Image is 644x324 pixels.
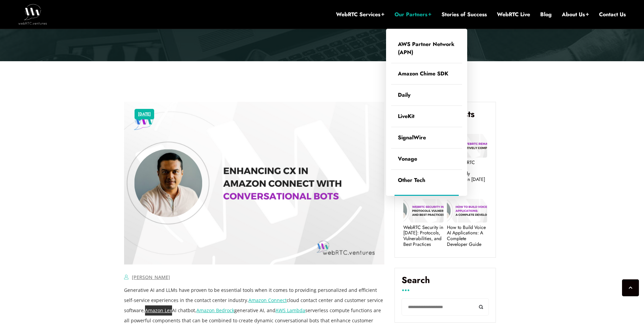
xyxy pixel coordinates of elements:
[248,297,287,303] a: Amazon Connect
[497,11,530,18] a: WebRTC Live
[391,63,462,84] a: Amazon Chime SDK
[276,307,305,314] a: AWS Lambda
[196,307,234,314] a: Amazon Bedrock
[18,4,47,24] img: WebRTC.ventures
[391,85,462,106] a: Daily
[391,106,462,127] a: LiveKit
[391,34,462,63] a: AWS Partner Network (APN)
[540,11,552,18] a: Blog
[391,148,462,169] a: Vonage
[474,298,489,316] button: Search
[442,11,487,18] a: Stories of Success
[391,127,462,148] a: SignalWire
[138,110,151,119] a: [DATE]
[132,274,170,280] a: [PERSON_NAME]
[124,102,384,264] img: Enhancing CX in Amazon Connect with Conversational Bots
[336,11,384,18] a: WebRTC Services
[145,307,172,314] a: Amazon Lex
[402,275,489,291] label: Search
[391,170,462,191] a: Other Tech
[395,11,431,18] a: Our Partners
[447,225,487,247] a: How to Build Voice AI Applications: A Complete Developer Guide
[403,225,444,247] a: WebRTC Security in [DATE]: Protocols, Vulnerabilities, and Best Practices
[562,11,589,18] a: About Us
[599,11,626,18] a: Contact Us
